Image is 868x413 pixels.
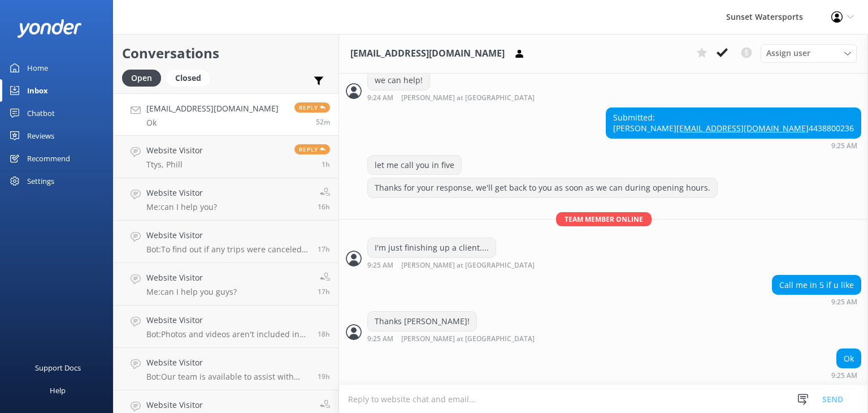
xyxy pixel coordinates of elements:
[146,229,309,242] h4: Website Visitor
[114,93,338,136] a: [EMAIL_ADDRESS][DOMAIN_NAME]OkReply52m
[401,335,535,343] span: [PERSON_NAME] at [GEOGRAPHIC_DATA]
[606,141,861,149] div: Oct 11 2025 08:25am (UTC -05:00) America/Cancun
[606,108,861,138] div: Submitted: [PERSON_NAME] 4438800236
[318,244,330,254] span: Oct 10 2025 03:53pm (UTC -05:00) America/Cancun
[837,349,861,368] div: Ok
[318,202,330,212] span: Oct 10 2025 04:43pm (UTC -05:00) America/Cancun
[114,221,338,263] a: Website VisitorBot:To find out if any trips were canceled [DATE], please call our office at [PHON...
[50,379,66,402] div: Help
[368,238,496,257] div: I'm just finishing up a client....
[401,94,535,102] span: [PERSON_NAME] at [GEOGRAPHIC_DATA]
[146,356,309,369] h4: Website Visitor
[35,356,81,379] div: Support Docs
[318,329,330,339] span: Oct 10 2025 02:21pm (UTC -05:00) America/Cancun
[146,160,203,170] p: Ttys, Phill
[27,170,54,192] div: Settings
[114,263,338,306] a: Website VisitorMe:can I help you guys?17h
[368,71,429,90] div: we can help!
[367,335,393,343] strong: 9:25 AM
[146,244,309,255] p: Bot: To find out if any trips were canceled [DATE], please call our office at [PHONE_NUMBER]. The...
[318,372,330,381] span: Oct 10 2025 02:14pm (UTC -05:00) America/Cancun
[27,102,55,124] div: Chatbot
[146,118,279,128] p: Ok
[167,71,215,84] a: Closed
[676,123,809,134] a: [EMAIL_ADDRESS][DOMAIN_NAME]
[318,287,330,296] span: Oct 10 2025 03:19pm (UTC -05:00) America/Cancun
[146,399,309,411] h4: Website Visitor
[122,71,167,84] a: Open
[114,136,338,178] a: Website VisitorTtys, PhillReply1h
[27,124,54,147] div: Reviews
[146,314,309,326] h4: Website Visitor
[367,262,393,269] strong: 9:25 AM
[350,46,505,61] h3: [EMAIL_ADDRESS][DOMAIN_NAME]
[122,42,330,64] h2: Conversations
[114,306,338,348] a: Website VisitorBot:Photos and videos aren't included in the Parasail Flight price, but you can pu...
[27,79,48,102] div: Inbox
[146,102,279,115] h4: [EMAIL_ADDRESS][DOMAIN_NAME]
[146,144,203,157] h4: Website Visitor
[367,334,571,343] div: Oct 11 2025 08:25am (UTC -05:00) America/Cancun
[367,261,571,269] div: Oct 11 2025 08:25am (UTC -05:00) America/Cancun
[831,372,857,379] strong: 9:25 AM
[322,160,330,169] span: Oct 11 2025 08:00am (UTC -05:00) America/Cancun
[556,212,652,226] span: Team member online
[17,19,82,38] img: yonder-white-logo.png
[114,348,338,390] a: Website VisitorBot:Our team is available to assist with bookings from 8am to 8pm. Please call us ...
[367,94,393,102] strong: 9:24 AM
[316,117,330,127] span: Oct 11 2025 08:25am (UTC -05:00) America/Cancun
[401,262,535,269] span: [PERSON_NAME] at [GEOGRAPHIC_DATA]
[27,57,48,79] div: Home
[146,287,237,297] p: Me: can I help you guys?
[766,47,810,59] span: Assign user
[146,372,309,382] p: Bot: Our team is available to assist with bookings from 8am to 8pm. Please call us at [PHONE_NUMB...
[831,299,857,306] strong: 9:25 AM
[294,144,330,154] span: Reply
[146,272,237,284] h4: Website Visitor
[146,202,217,212] p: Me: can I help you?
[367,93,571,102] div: Oct 11 2025 08:24am (UTC -05:00) America/Cancun
[294,102,330,113] span: Reply
[167,70,210,87] div: Closed
[831,143,857,149] strong: 9:25 AM
[122,70,161,87] div: Open
[772,276,861,295] div: Call me in 5 if u like
[114,178,338,221] a: Website VisitorMe:can I help you?16h
[772,298,861,306] div: Oct 11 2025 08:25am (UTC -05:00) America/Cancun
[368,178,717,197] div: Thanks for your response, we'll get back to you as soon as we can during opening hours.
[27,147,70,170] div: Recommend
[368,312,476,331] div: Thanks [PERSON_NAME]!
[146,329,309,339] p: Bot: Photos and videos aren't included in the Parasail Flight price, but you can purchase a profe...
[146,187,217,199] h4: Website Visitor
[761,44,857,62] div: Assign User
[831,371,861,379] div: Oct 11 2025 08:25am (UTC -05:00) America/Cancun
[368,156,461,175] div: let me call you in five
